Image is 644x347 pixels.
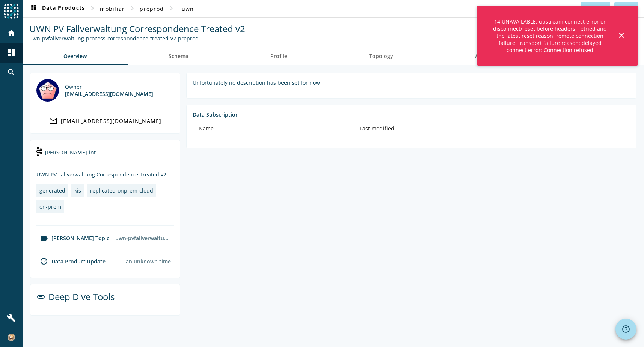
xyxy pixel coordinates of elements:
[4,4,19,19] img: spoud-logo.svg
[112,232,174,245] div: uwn-pvfallverwaltung-process-correspondence-treated-v2-preprod
[100,5,125,12] span: mobiliar
[29,35,245,42] div: Kafka Topic: uwn-pvfallverwaltung-process-correspondence-treated-v2-preprod
[7,68,16,77] mat-icon: search
[8,334,15,341] img: 4cc79a843557ef0cca8d84028febf61f
[270,54,287,59] span: Profile
[36,147,42,156] img: undefined
[167,4,176,13] mat-icon: chevron_right
[7,29,16,38] mat-icon: home
[36,146,174,165] div: [PERSON_NAME]-int
[36,292,45,301] mat-icon: link
[29,4,85,13] span: Data Products
[176,2,200,15] button: uwn
[39,257,48,266] mat-icon: update
[36,234,109,243] div: [PERSON_NAME] Topic
[617,31,626,40] mat-icon: close
[128,4,137,13] mat-icon: chevron_right
[7,313,16,322] mat-icon: build
[621,325,630,334] mat-icon: help_outline
[65,83,153,90] div: Owner
[193,79,630,86] div: Unfortunately no description has been set for now
[7,48,16,57] mat-icon: dashboard
[193,118,354,139] th: Name
[63,54,87,59] span: Overview
[193,111,630,118] div: Data Subscription
[39,203,61,210] div: on-prem
[39,187,65,194] div: generated
[137,2,167,15] button: preprod
[26,2,88,15] button: Data Products
[29,22,245,35] span: UWN PV Fallverwaltung Correspondence Treated v2
[36,79,59,102] img: mbx_301492@mobi.ch
[49,116,58,125] mat-icon: mail_outline
[97,2,128,15] button: mobiliar
[486,15,614,57] div: 14 UNAVAILABLE: upstream connect error or disconnect/reset before headers. retried and the latest...
[36,290,174,309] div: Deep Dive Tools
[39,234,48,243] mat-icon: label
[126,258,171,265] div: an unknown time
[369,54,393,59] span: Topology
[36,257,106,266] div: Data Product update
[61,117,162,124] div: [EMAIL_ADDRESS][DOMAIN_NAME]
[36,171,174,178] div: UWN PV Fallverwaltung Correspondence Treated v2
[90,187,153,194] div: replicated-onprem-cloud
[74,187,81,194] div: kis
[140,5,164,12] span: preprod
[169,54,189,59] span: Schema
[354,118,630,139] th: Last modified
[182,5,194,12] span: uwn
[88,4,97,13] mat-icon: chevron_right
[36,114,174,127] a: [EMAIL_ADDRESS][DOMAIN_NAME]
[29,4,38,13] mat-icon: dashboard
[65,90,153,97] div: [EMAIL_ADDRESS][DOMAIN_NAME]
